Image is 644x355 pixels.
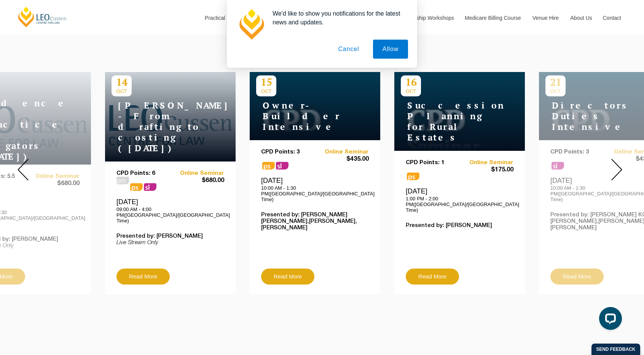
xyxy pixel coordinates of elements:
p: Presented by: [PERSON_NAME] [116,233,224,240]
img: Next [611,159,622,181]
iframe: LiveChat chat widget [593,304,625,336]
img: Prev [18,159,29,181]
span: ps [262,162,275,170]
div: [DATE] [261,176,369,202]
h4: Owner-Builder Intensive [256,100,351,132]
p: CPD Points: 1 [406,160,460,166]
p: 15 [256,75,276,88]
div: [DATE] [116,198,224,224]
h4: [PERSON_NAME] - From drafting to costing ([DATE]) [112,100,207,154]
div: We'd like to show you notifications for the latest news and updates. [266,9,408,27]
span: OCT [112,88,132,94]
p: Presented by: [PERSON_NAME] [PERSON_NAME],[PERSON_NAME],[PERSON_NAME] [261,212,369,231]
span: OCT [401,88,421,94]
div: [DATE] [406,187,513,213]
p: Presented by: [PERSON_NAME] [406,222,513,229]
p: Live Stream Only [116,240,224,246]
span: OCT [256,88,276,94]
p: 09:00 AM - 4:00 PM([GEOGRAPHIC_DATA]/[GEOGRAPHIC_DATA] Time) [116,206,224,224]
h4: Succession Planning for Rural Estates [401,100,496,143]
img: notification icon [236,9,266,40]
span: sl [276,162,289,170]
span: pm [116,177,129,184]
p: 16 [401,75,421,88]
p: CPD Points: 3 [261,149,315,155]
span: ps [407,173,419,180]
span: ps [130,183,143,191]
p: 1:00 PM - 2:00 PM([GEOGRAPHIC_DATA]/[GEOGRAPHIC_DATA] Time) [406,196,513,213]
span: $680.00 [171,177,225,185]
button: Allow [373,40,408,59]
a: Online Seminar [171,170,225,177]
a: Online Seminar [460,160,514,166]
a: Online Seminar [315,149,369,155]
span: $175.00 [460,166,514,174]
a: Read More [116,269,170,285]
span: sl [144,183,156,191]
p: 10:00 AM - 1:30 PM([GEOGRAPHIC_DATA]/[GEOGRAPHIC_DATA] Time) [261,185,369,202]
a: Read More [406,269,459,285]
p: 14 [112,75,132,88]
span: $435.00 [315,155,369,163]
button: Cancel [329,40,369,59]
a: Read More [261,269,314,285]
p: CPD Points: 6 [116,170,171,177]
